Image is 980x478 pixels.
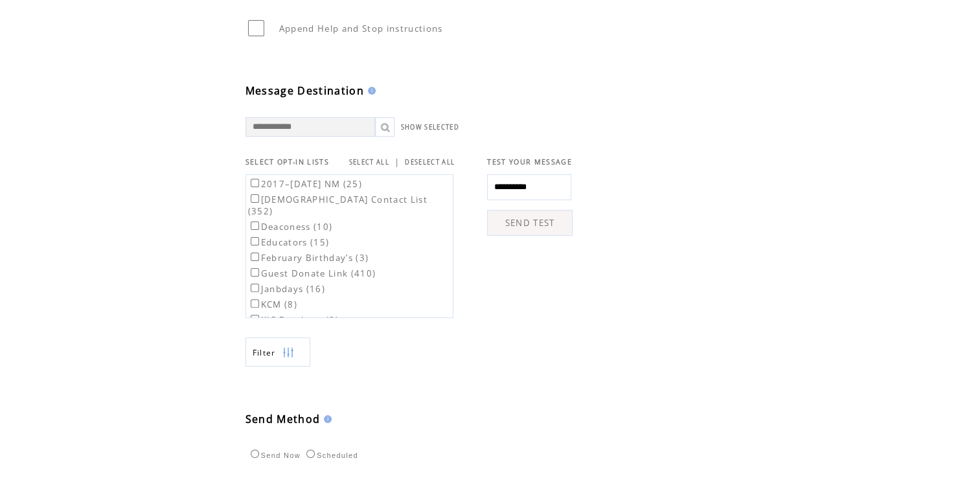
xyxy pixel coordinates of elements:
img: filters.png [282,338,294,367]
label: Scheduled [303,451,358,459]
a: SELECT ALL [349,158,389,166]
input: Janbdays (16) [251,284,259,292]
label: [DEMOGRAPHIC_DATA] Contact List (352) [248,194,427,217]
a: SHOW SELECTED [401,123,459,131]
label: KCM (8) [248,299,297,310]
input: Send Now [251,450,259,458]
img: help.gif [364,87,376,95]
a: SEND TEST [487,210,573,236]
span: Message Destination [245,84,364,98]
span: SELECT OPT-IN LISTS [245,157,329,166]
input: February Birthday’s (3) [251,253,259,261]
label: Send Now [247,451,301,459]
span: Append Help and Stop instructions [279,23,443,34]
label: Janbdays (16) [248,283,325,295]
input: KIC Database (2) [251,315,259,323]
label: February Birthday’s (3) [248,252,369,264]
input: Scheduled [306,450,315,458]
input: 2017–[DATE] NM (25) [251,179,259,187]
a: DESELECT ALL [405,158,455,166]
input: Deaconess (10) [251,222,259,230]
label: 2017–[DATE] NM (25) [248,178,362,190]
span: Show filters [253,347,276,358]
span: TEST YOUR MESSAGE [487,157,572,166]
a: Filter [245,337,310,367]
label: KIC Database (2) [248,314,339,326]
span: | [394,156,400,168]
label: Educators (15) [248,236,330,248]
input: Educators (15) [251,237,259,245]
label: Deaconess (10) [248,221,333,233]
input: KCM (8) [251,299,259,308]
img: help.gif [320,415,332,423]
input: Guest Donate Link (410) [251,268,259,277]
label: Guest Donate Link (410) [248,267,376,279]
input: [DEMOGRAPHIC_DATA] Contact List (352) [251,194,259,203]
span: Send Method [245,412,321,426]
